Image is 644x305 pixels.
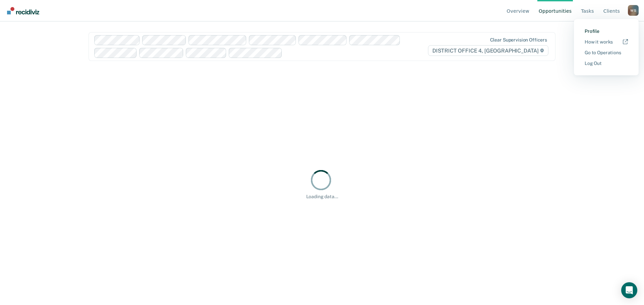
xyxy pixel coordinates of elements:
a: Profile [585,28,628,34]
div: Loading data... [306,194,338,200]
div: Profile menu [574,19,639,75]
span: DISTRICT OFFICE 4, [GEOGRAPHIC_DATA] [428,45,548,56]
img: Recidiviz [7,7,39,14]
a: How it works [585,39,628,45]
button: Profile dropdown button [628,5,639,16]
div: Open Intercom Messenger [621,282,637,298]
div: W S [628,5,639,16]
a: Go to Operations [585,50,628,56]
a: Log Out [585,61,628,66]
div: Clear supervision officers [490,37,547,43]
